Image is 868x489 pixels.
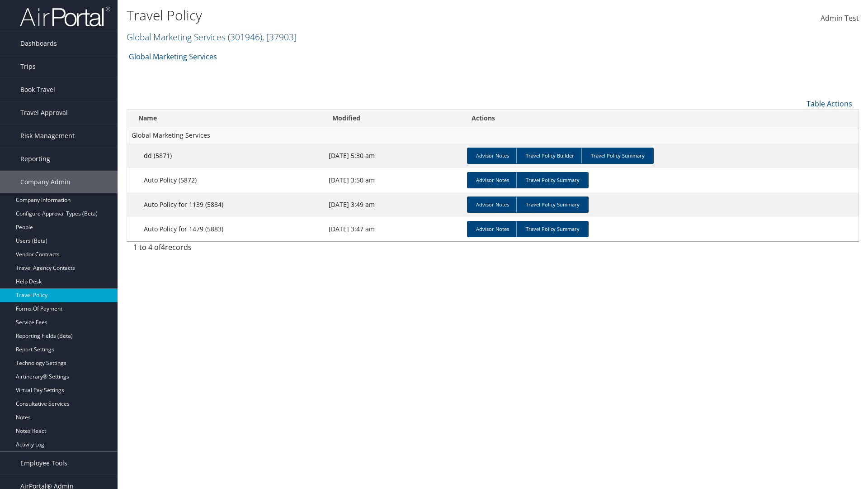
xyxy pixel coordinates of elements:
[127,168,324,192] td: Auto Policy (5872)
[127,6,615,25] h1: Travel Policy
[324,144,463,168] td: [DATE] 5:30 am
[129,48,217,66] a: Global Marketing Services
[516,172,589,188] a: Travel Policy Summary
[20,32,57,55] span: Dashboards
[20,452,67,475] span: Employee Tools
[20,125,75,147] span: Risk Management
[228,31,262,43] span: ( 301946 )
[516,148,583,164] a: Travel Policy Builder
[467,221,518,237] a: Advisor Notes
[807,99,852,109] a: Table Actions
[467,197,518,213] a: Advisor Notes
[20,78,55,101] span: Book Travel
[127,192,324,217] td: Auto Policy for 1139 (5884)
[127,127,859,144] td: Global Marketing Services
[516,221,589,237] a: Travel Policy Summary
[581,148,654,164] a: Travel Policy Summary
[127,110,324,127] th: Name: activate to sort column ascending
[20,171,71,193] span: Company Admin
[324,192,463,217] td: [DATE] 3:49 am
[161,242,165,252] span: 4
[324,168,463,192] td: [DATE] 3:50 am
[127,144,324,168] td: dd (5871)
[516,197,589,213] a: Travel Policy Summary
[127,217,324,241] td: Auto Policy for 1479 (5883)
[133,242,303,257] div: 1 to 4 of records
[324,217,463,241] td: [DATE] 3:47 am
[20,148,50,170] span: Reporting
[262,31,297,43] span: , [ 37903 ]
[324,110,463,127] th: Modified: activate to sort column ascending
[127,31,297,43] a: Global Marketing Services
[821,13,859,23] span: Admin Test
[20,101,68,124] span: Travel Approval
[463,110,859,127] th: Actions
[20,6,110,27] img: airportal-logo.png
[20,55,36,78] span: Trips
[467,172,518,188] a: Advisor Notes
[821,5,859,33] a: Admin Test
[467,148,518,164] a: Advisor Notes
